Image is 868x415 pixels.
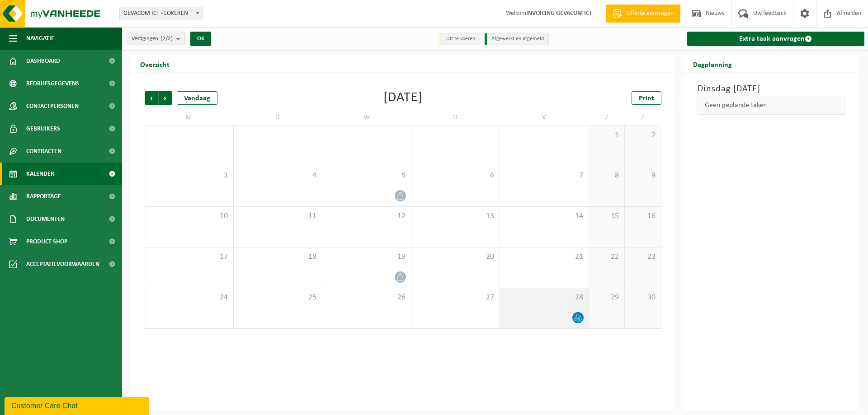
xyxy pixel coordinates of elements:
[190,32,211,46] button: OK
[594,131,620,140] span: 1
[26,72,79,95] span: Bedrijfsgegevens
[26,140,61,163] span: Contracten
[526,10,592,17] strong: INVOICING GEVACOM ICT
[238,171,318,181] span: 4
[127,32,185,45] button: Vestigingen(2/2)
[5,395,151,415] iframe: chat widget
[150,171,229,181] span: 3
[26,95,79,117] span: Contactpersonen
[160,36,173,42] count: (2/2)
[505,171,584,181] span: 7
[131,55,179,73] h2: Overzicht
[26,117,60,140] span: Gebruikers
[411,109,500,126] td: D
[145,91,158,105] span: Vorige
[26,230,67,253] span: Product Shop
[589,109,625,126] td: Z
[684,55,741,73] h2: Dagplanning
[234,109,323,126] td: D
[177,91,217,105] div: Vandaag
[505,211,584,221] span: 14
[485,33,549,45] li: Afgewerkt en afgemeld
[629,171,656,181] span: 9
[327,171,406,181] span: 5
[500,109,589,126] td: V
[698,96,846,115] div: Geen geplande taken
[26,253,99,275] span: Acceptatievoorwaarden
[159,91,172,105] span: Volgende
[629,252,656,262] span: 23
[594,252,620,262] span: 22
[439,33,480,45] li: Uit te voeren
[687,32,865,46] a: Extra taak aanvragen
[150,252,229,262] span: 17
[416,211,495,221] span: 13
[416,171,495,181] span: 6
[145,109,234,126] td: M
[238,211,318,221] span: 11
[416,293,495,303] span: 27
[416,252,495,262] span: 20
[327,293,406,303] span: 26
[132,32,173,46] span: Vestigingen
[383,91,423,105] div: [DATE]
[639,95,654,102] span: Print
[625,109,661,126] td: Z
[26,27,54,50] span: Navigatie
[119,7,203,20] span: GEVACOM ICT - LOKEREN
[594,211,620,221] span: 15
[327,211,406,221] span: 12
[150,293,229,303] span: 24
[629,211,656,221] span: 16
[238,293,318,303] span: 25
[26,50,60,72] span: Dashboard
[594,171,620,181] span: 8
[26,185,61,208] span: Rapportage
[238,252,318,262] span: 18
[120,7,202,20] span: GEVACOM ICT - LOKEREN
[629,293,656,303] span: 30
[505,252,584,262] span: 21
[505,293,584,303] span: 28
[606,5,680,23] a: Offerte aanvragen
[322,109,411,126] td: W
[594,293,620,303] span: 29
[26,163,54,185] span: Kalender
[632,91,661,105] a: Print
[150,211,229,221] span: 10
[624,9,676,18] span: Offerte aanvragen
[629,131,656,140] span: 2
[26,208,65,230] span: Documenten
[327,252,406,262] span: 19
[698,82,846,96] h3: Dinsdag [DATE]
